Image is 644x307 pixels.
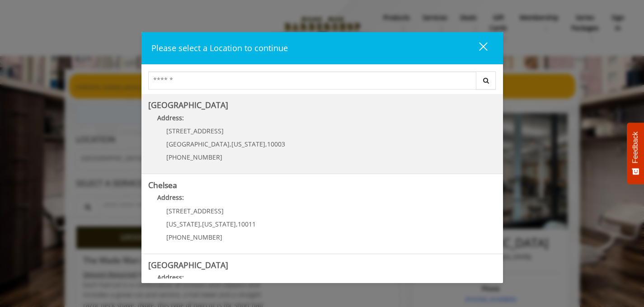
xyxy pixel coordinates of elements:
span: [US_STATE] [231,140,265,148]
span: [US_STATE] [202,220,236,228]
b: [GEOGRAPHIC_DATA] [148,260,228,270]
b: Address: [157,273,184,282]
b: Chelsea [148,179,177,190]
span: , [200,220,202,228]
div: close dialog [469,42,487,55]
span: , [265,140,267,148]
b: Address: [157,113,184,122]
span: [GEOGRAPHIC_DATA] [166,140,230,148]
span: [STREET_ADDRESS] [166,127,224,135]
span: Feedback [631,132,639,163]
span: [PHONE_NUMBER] [166,233,222,241]
b: [GEOGRAPHIC_DATA] [148,99,228,110]
i: Search button [481,77,491,84]
span: Please select a Location to continue [151,43,288,53]
span: 10003 [267,140,285,148]
span: [PHONE_NUMBER] [166,153,222,161]
button: close dialog [462,39,493,57]
span: , [236,220,238,228]
input: Search Center [148,71,476,90]
span: [STREET_ADDRESS] [166,207,224,215]
b: Address: [157,193,184,202]
div: Center Select [148,71,496,94]
button: Feedback - Show survey [627,123,644,184]
span: [US_STATE] [166,220,200,228]
span: , [230,140,231,148]
span: 10011 [238,220,256,228]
